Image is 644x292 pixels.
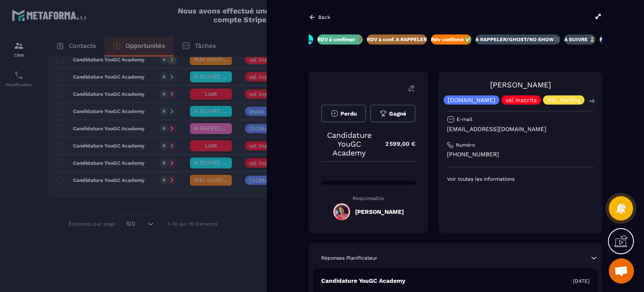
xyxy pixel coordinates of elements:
p: Responsable [321,195,415,201]
div: Ouvrir le chat [609,258,634,284]
p: Voir toutes les informations [447,176,594,182]
p: [EMAIL_ADDRESS][DOMAIN_NAME] [447,125,594,133]
p: A SUIVRE ⏳ [564,36,595,43]
p: Réponses Planificateur [321,255,377,261]
button: Gagné [370,105,415,122]
p: +5 [587,97,597,105]
p: RDV à confimer ❓ [317,36,363,43]
p: Candidature YouGC Academy [321,131,377,157]
a: [PERSON_NAME] [490,80,551,89]
p: E-mail [457,116,473,123]
p: Candidature YouGC Academy [321,277,405,285]
p: RDV à conf. A RAPPELER [367,36,427,43]
p: Back [318,14,330,20]
p: [DATE] [573,278,589,284]
span: Gagné [389,110,406,117]
h5: [PERSON_NAME] [355,208,404,215]
span: Perdu [340,110,357,117]
p: Rdv confirmé ✅ [431,36,471,43]
p: 2 599,00 € [377,136,415,152]
p: Prêt à acheter 🎰 [600,36,642,43]
p: A RAPPELER/GHOST/NO SHOW✖️ [475,36,560,43]
p: Numéro [456,142,475,148]
p: VSL Mailing [547,97,580,103]
button: Perdu [321,105,366,122]
p: [PHONE_NUMBER] [447,150,594,158]
p: vsl inscrits [506,97,537,103]
p: [DOMAIN_NAME] [448,97,495,103]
